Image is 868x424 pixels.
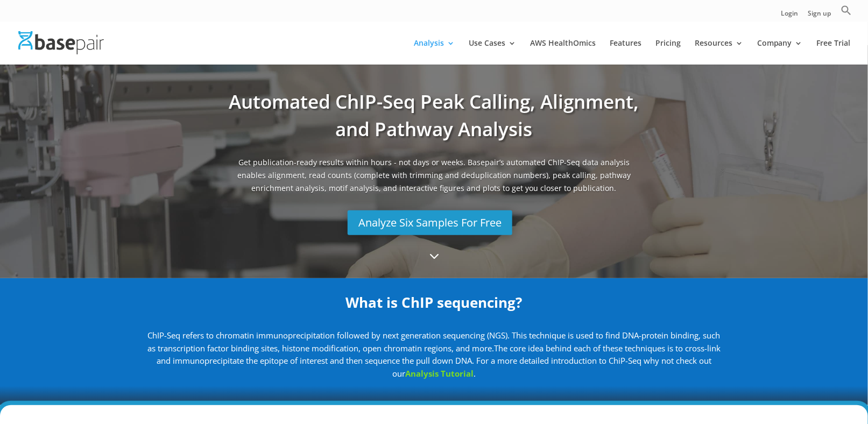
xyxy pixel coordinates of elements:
[425,246,443,267] a: 3
[414,39,455,65] a: Analysis
[695,39,743,65] a: Resources
[348,210,512,235] a: Analyze Six Samples For Free
[144,329,725,380] p: . For a more detailed introduction to ChiP-Seq why not check out our .
[530,39,596,65] a: AWS HealthOmics
[224,88,644,156] h1: Automated ChIP-Seq Peak Calling, Alignment, and Pathway Analysis
[841,5,852,22] a: Search Icon Link
[781,10,799,22] a: Login
[841,5,852,16] svg: Search
[610,39,641,65] a: Features
[814,370,855,411] iframe: Drift Widget Chat Controller
[655,39,681,65] a: Pricing
[469,39,516,65] a: Use Cases
[817,39,851,65] a: Free Trial
[808,10,831,22] a: Sign up
[405,368,474,379] a: Analysis Tutorial
[757,39,803,65] a: Company
[425,246,443,265] span: 3
[18,31,104,54] img: Basepair
[224,156,644,200] span: Get publication-ready results within hours - not days or weeks. Basepair’s automated ChIP-Seq dat...
[346,293,523,312] strong: What is ChIP sequencing?
[147,330,721,354] span: ChIP-Seq refers to chromatin immunoprecipitation followed by next generation sequencing (NGS). Th...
